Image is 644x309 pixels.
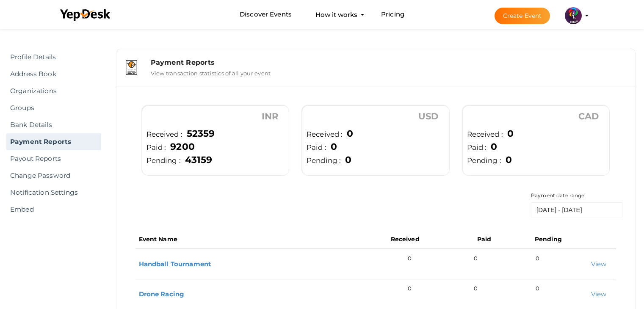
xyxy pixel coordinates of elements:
[6,49,101,66] a: Profile Details
[591,290,607,298] a: View
[565,7,582,24] img: 5BK8ZL5P_small.png
[6,116,101,133] a: Bank Details
[326,141,337,152] span: 0
[408,283,450,294] li: 0
[473,110,599,123] p: CAD
[6,83,101,99] a: Organizations
[495,8,550,24] button: Create Event
[139,290,185,298] a: Drone Racing
[6,99,101,116] a: Groups
[151,66,271,77] label: View transaction statistics of all your event
[387,230,453,249] th: Received
[182,128,215,139] span: 52359
[121,70,631,78] a: Payment Reports View transaction statistics of all your event
[146,140,285,153] li: Paid :
[486,141,497,152] span: 0
[6,66,101,83] a: Address Book
[135,230,387,249] th: Event Name
[531,193,622,198] h6: Payment date range
[146,153,285,166] li: Pending :
[307,140,445,153] li: Paid :
[343,128,353,139] span: 0
[536,253,578,264] li: 0
[474,253,512,264] li: 0
[307,153,445,166] li: Pending :
[467,140,605,153] li: Paid :
[240,7,292,22] a: Discover Events
[153,110,279,123] p: INR
[313,110,439,123] p: USD
[139,260,212,268] a: Handball Tournament
[151,58,626,66] div: Payment Reports
[536,283,578,294] li: 0
[515,230,581,249] th: Pending
[591,260,607,268] a: View
[467,153,605,166] li: Pending :
[126,60,137,75] img: payment-reports.svg
[503,128,514,139] span: 0
[181,154,213,165] span: 43159
[408,253,450,264] li: 0
[6,201,101,218] a: Embed
[313,7,360,22] button: How it works
[341,154,351,165] span: 0
[501,154,512,165] span: 0
[6,133,101,150] a: Payment Reports
[166,141,195,152] span: 9200
[6,150,101,167] a: Payout Reports
[6,167,101,184] a: Change Password
[474,283,512,294] li: 0
[6,184,101,201] a: Notification Settings
[453,230,515,249] th: Paid
[381,7,404,22] a: Pricing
